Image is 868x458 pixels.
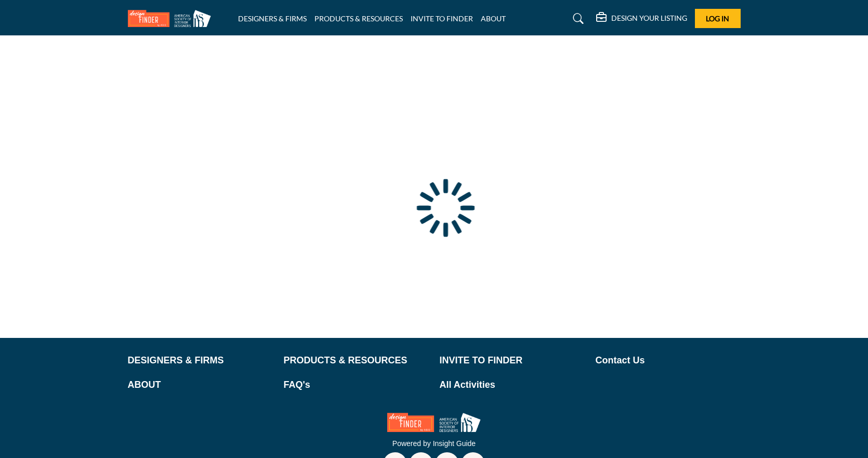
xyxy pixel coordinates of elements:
[563,10,590,27] a: Search
[128,378,273,392] a: ABOUT
[284,354,429,368] a: PRODUCTS & RESOURCES
[238,14,307,23] a: DESIGNERS & FIRMS
[314,14,403,23] a: PRODUCTS & RESOURCES
[128,10,216,27] img: Site Logo
[440,354,585,368] a: INVITE TO FINDER
[611,14,687,23] h5: DESIGN YOUR LISTING
[128,354,273,368] a: DESIGNERS & FIRMS
[392,439,476,448] a: Powered by Insight Guide
[695,9,741,28] button: Log In
[387,413,481,432] img: No Site Logo
[440,378,585,392] a: All Activities
[706,14,729,23] span: Log In
[481,14,506,23] a: ABOUT
[411,14,473,23] a: INVITE TO FINDER
[284,378,429,392] a: FAQ's
[596,354,741,368] a: Contact Us
[596,12,687,25] div: DESIGN YOUR LISTING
